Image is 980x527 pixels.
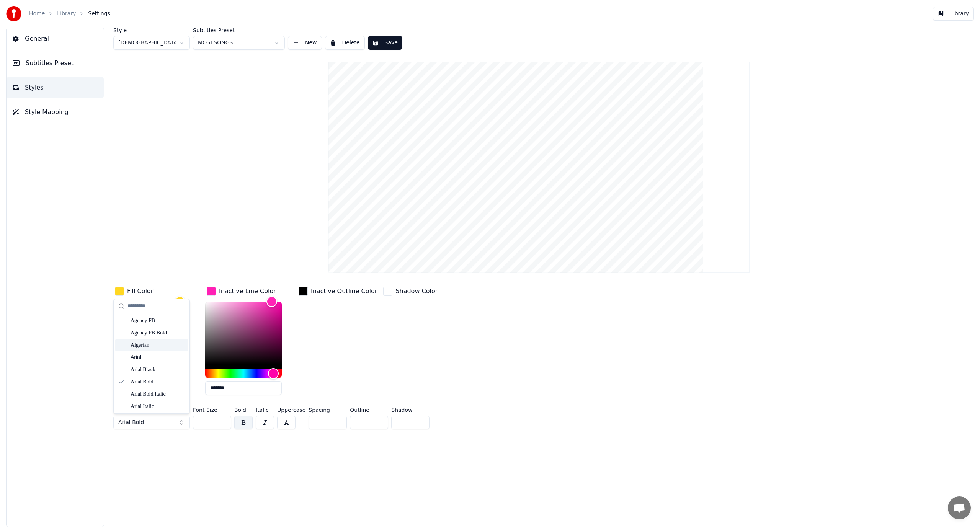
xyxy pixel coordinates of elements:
span: Styles [25,83,44,92]
label: Spacing [309,407,347,413]
a: Open chat [948,496,971,519]
img: youka [6,6,21,21]
button: Delete [325,36,365,50]
a: Library [57,10,76,18]
label: Uppercase [277,407,305,413]
span: Subtitles Preset [26,59,73,68]
button: Inactive Outline Color [297,285,379,297]
div: Arial Bold Italic [131,390,185,398]
a: Home [29,10,45,18]
div: Arial [131,354,185,361]
button: Fill Color [113,285,155,297]
div: Color [205,302,282,364]
div: Arial Italic [131,403,185,410]
div: Shadow Color [395,287,438,296]
div: Inactive Outline Color [311,287,377,296]
label: Outline [350,407,388,413]
button: Styles [7,77,104,98]
span: Settings [88,10,110,18]
button: Shadow Color [382,285,439,297]
label: Italic [256,407,274,413]
button: Subtitles Preset [7,52,104,74]
label: Bold [234,407,253,413]
button: General [7,28,104,49]
nav: breadcrumb [29,10,110,18]
label: Subtitles Preset [193,28,285,33]
div: Arial Black [131,366,185,374]
span: Style Mapping [25,108,69,117]
button: Library [933,7,974,21]
button: Style Mapping [7,101,104,123]
button: Save [368,36,402,50]
div: Algerian [131,341,185,349]
div: Hue [205,369,282,378]
span: Arial Bold [118,419,144,426]
div: Agency FB [131,317,185,325]
div: Arial Bold [131,378,185,386]
label: Style [113,28,190,33]
button: New [288,36,322,50]
div: Agency FB Bold [131,329,185,337]
label: Font Size [193,407,231,413]
div: Fill Color [127,287,153,296]
button: Inactive Line Color [205,285,278,297]
span: General [25,34,49,43]
label: Shadow [391,407,430,413]
div: Inactive Line Color [219,287,276,296]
